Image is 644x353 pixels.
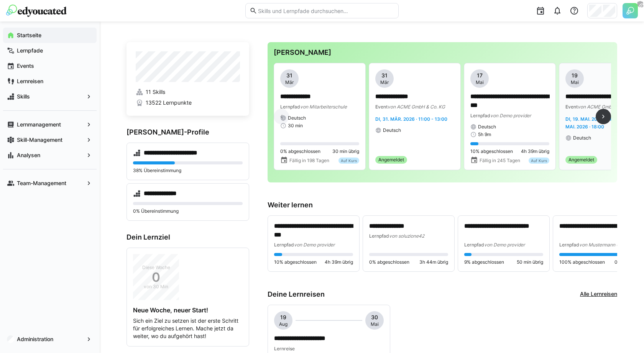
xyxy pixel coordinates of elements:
[470,148,513,154] span: 10% abgeschlossen
[127,233,249,241] h3: Dein Lernziel
[325,259,353,265] span: 4h 39m übrig
[289,158,329,164] span: Fällig in 198 Tagen
[294,242,335,248] span: von Demo provider
[579,242,634,248] span: von Mustermann GmbH 4
[419,259,448,265] span: 3h 44m übrig
[369,259,409,265] span: 0% abgeschlossen
[285,79,294,85] span: Mär
[127,128,249,136] h3: [PERSON_NAME]-Profile
[300,104,347,110] span: von Mitarbeiterschule
[478,131,491,138] span: 5h 9m
[578,104,635,110] span: von ACME GmbH & Co. KG
[288,115,306,121] span: Deutsch
[274,242,294,248] span: Lernpfad
[280,104,300,110] span: Lernpfad
[477,72,483,79] span: 17
[146,99,192,107] span: 13522 Lernpunkte
[580,290,617,299] a: Alle Lernreisen
[286,72,292,79] span: 31
[464,259,504,265] span: 9% abgeschlossen
[136,88,240,96] a: 11 Skills
[274,259,317,265] span: 10% abgeschlossen
[559,242,579,248] span: Lernpfad
[268,201,617,209] h3: Weiter lernen
[559,259,605,265] span: 100% abgeschlossen
[490,113,531,118] span: von Demo provider
[480,158,520,164] span: Fällig in 245 Tagen
[478,124,496,130] span: Deutsch
[274,346,295,351] span: Lernreise
[565,104,578,110] span: Event
[470,113,490,118] span: Lernpfad
[565,116,640,130] span: Di, 19. Mai. 2026 · 14:00 - Sa, 23. Mai. 2026 · 18:00
[369,233,389,239] span: Lernpfad
[388,104,445,110] span: von ACME GmbH & Co. KG
[484,242,525,248] span: von Demo provider
[529,158,549,164] div: Auf Kurs
[133,208,243,214] p: 0% Übereinstimmung
[257,7,394,14] input: Skills und Lernpfade durchsuchen…
[133,306,243,314] h4: Neue Woche, neuer Start!
[279,321,287,327] span: Aug
[146,88,165,96] span: 11 Skills
[375,104,388,110] span: Event
[571,79,579,85] span: Mai
[521,148,549,154] span: 4h 39m übrig
[371,314,378,321] span: 30
[332,148,359,154] span: 30 min übrig
[614,259,638,265] span: 0 min übrig
[375,116,447,122] span: Di, 31. Mär. 2026 · 11:00 - 13:00
[280,148,320,154] span: 0% abgeschlossen
[133,317,243,340] p: Sich ein Ziel zu setzen ist der erste Schritt für erfolgreiches Lernen. Mache jetzt da weiter, wo...
[476,79,484,85] span: Mai
[464,242,484,248] span: Lernpfad
[371,321,379,327] span: Mai
[280,314,286,321] span: 19
[572,72,578,79] span: 19
[268,290,325,299] h3: Deine Lernreisen
[380,79,389,85] span: Mär
[517,259,543,265] span: 50 min übrig
[389,233,424,239] span: von soluzione42
[338,158,359,164] div: Auf Kurs
[381,72,388,79] span: 31
[383,127,401,133] span: Deutsch
[378,157,404,163] span: Angemeldet
[573,135,591,141] span: Deutsch
[274,48,611,57] h3: [PERSON_NAME]
[288,123,303,129] span: 30 min
[568,157,594,163] span: Angemeldet
[133,167,243,174] p: 38% Übereinstimmung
